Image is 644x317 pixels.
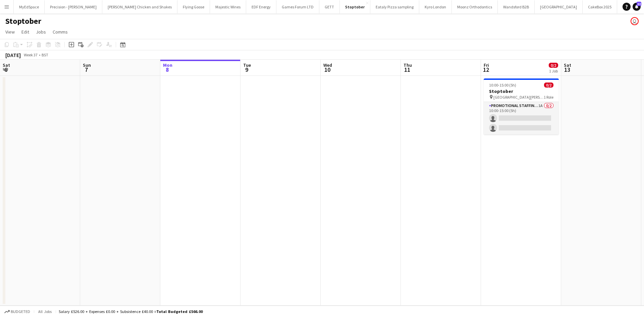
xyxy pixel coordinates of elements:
span: Sat [564,62,571,68]
span: Edit [21,29,29,35]
span: 9 [242,66,251,73]
button: CakeBox 2025 [583,0,617,13]
button: Kyro London [419,0,452,13]
span: 13 [563,66,571,73]
span: All jobs [37,309,53,314]
button: MyEdSpace [14,0,45,13]
span: 10:00-15:00 (5h) [489,83,516,88]
span: 1 Role [544,95,553,100]
div: BST [42,52,48,57]
button: Precision - [PERSON_NAME] [45,0,102,13]
button: [GEOGRAPHIC_DATA] [535,0,583,13]
app-user-avatar: Ellie Allen [631,17,639,25]
div: 1 Job [549,68,558,73]
span: [GEOGRAPHIC_DATA][PERSON_NAME] [493,95,544,100]
button: Majestic Wines [210,0,246,13]
span: 12 [637,2,641,6]
span: Jobs [36,29,46,35]
span: Week 37 [22,52,39,57]
span: Thu [404,62,412,68]
span: 10 [322,66,332,73]
span: 8 [162,66,172,73]
span: Mon [163,62,172,68]
button: GETT [319,0,340,13]
span: 0/2 [549,63,558,68]
span: 12 [483,66,489,73]
span: Budgeted [11,309,30,314]
button: Moonz Orthodontics [452,0,498,13]
a: View [3,28,17,36]
app-job-card: 10:00-15:00 (5h)0/2Stoptober [GEOGRAPHIC_DATA][PERSON_NAME]1 RolePromotional Staffing (Brand Amba... [484,78,559,135]
button: Eataly Pizza sampling [370,0,419,13]
span: Fri [484,62,489,68]
a: Edit [19,28,32,36]
button: [PERSON_NAME] Chicken and Shakes [102,0,177,13]
span: Sun [83,62,91,68]
button: Budgeted [3,308,31,315]
span: Wed [323,62,332,68]
span: Sat [3,62,10,68]
a: Jobs [33,28,49,36]
a: Comms [50,28,70,36]
span: Tue [243,62,251,68]
button: Flying Goose [177,0,210,13]
span: 6 [2,66,10,73]
h1: Stoptober [5,16,41,26]
h3: Stoptober [484,88,559,94]
button: Games Forum LTD [276,0,319,13]
button: EDF Energy [246,0,276,13]
button: Stoptober [340,0,370,13]
span: Comms [53,29,68,35]
span: View [5,29,15,35]
a: 12 [633,3,641,11]
span: 0/2 [544,83,553,88]
app-card-role: Promotional Staffing (Brand Ambassadors)1A0/210:00-15:00 (5h) [484,102,559,135]
div: [DATE] [5,52,21,58]
button: Wandsford B2B [498,0,535,13]
span: 7 [82,66,91,73]
span: 11 [402,66,412,73]
div: Salary £526.00 + Expenses £0.00 + Subsistence £40.00 = [59,309,203,314]
span: Total Budgeted £566.00 [156,309,203,314]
